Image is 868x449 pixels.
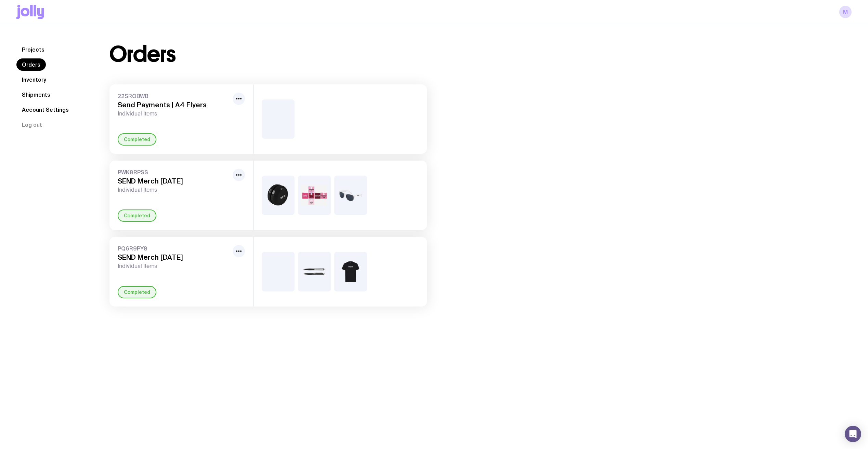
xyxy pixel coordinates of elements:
div: Completed [118,209,156,222]
a: Account Settings [16,104,74,116]
a: Inventory [16,73,52,86]
a: M [839,6,852,18]
h3: SEND Merch [DATE] [118,253,230,261]
h3: Send Payments | A4 Flyers [118,101,230,109]
h3: SEND Merch [DATE] [118,177,230,185]
button: Log out [16,119,48,131]
span: 22SROBWB [118,93,230,99]
span: PWK8RPSS [118,169,230,176]
span: PQ6R9PY8 [118,245,230,252]
div: Open Intercom Messenger [845,426,861,442]
span: Individual Items [118,110,230,117]
span: Individual Items [118,187,230,193]
a: Shipments [16,89,56,101]
a: Orders [16,58,46,71]
div: Completed [118,133,156,146]
div: Completed [118,286,156,298]
h1: Orders [109,43,176,65]
a: Projects [16,43,50,56]
span: Individual Items [118,263,230,270]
